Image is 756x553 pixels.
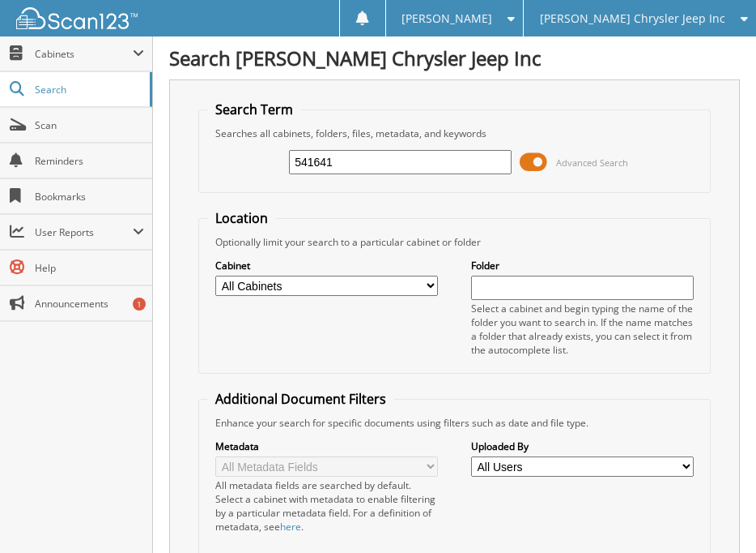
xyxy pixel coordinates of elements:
[35,118,144,132] span: Scan
[35,47,133,61] span: Cabinets
[16,7,138,29] img: scan123-logo-white.svg
[207,390,394,408] legend: Additional Document Filters
[280,520,301,534] a: here
[133,298,146,311] div: 1
[207,235,702,249] div: Optionally limit your search to a particular cabinet or folder
[207,126,702,140] div: Searches all cabinets, folders, files, metadata, and keywords
[207,209,276,227] legend: Location
[35,225,133,239] span: User Reports
[35,261,144,275] span: Help
[471,259,694,272] label: Folder
[471,302,694,357] div: Select a cabinet and begin typing the name of the folder you want to search in. If the name match...
[35,154,144,168] span: Reminders
[471,439,694,453] label: Uploaded By
[35,83,142,96] span: Search
[215,259,438,272] label: Cabinet
[556,156,628,169] span: Advanced Search
[215,439,438,453] label: Metadata
[401,14,492,24] span: [PERSON_NAME]
[215,478,438,534] div: All metadata fields are searched by default. Select a cabinet with metadata to enable filtering b...
[207,416,702,430] div: Enhance your search for specific documents using filters such as date and file type.
[35,190,144,204] span: Bookmarks
[35,297,144,311] span: Announcements
[207,101,301,118] legend: Search Term
[540,14,725,24] span: [PERSON_NAME] Chrysler Jeep Inc
[169,45,740,71] h1: Search [PERSON_NAME] Chrysler Jeep Inc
